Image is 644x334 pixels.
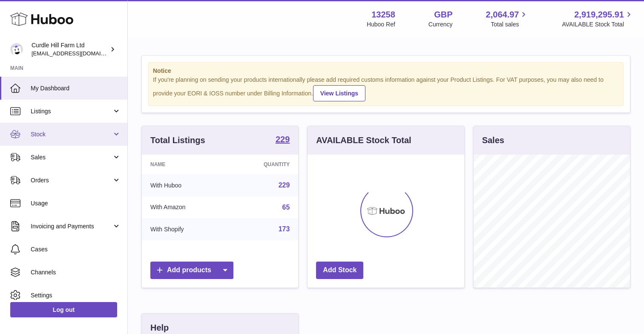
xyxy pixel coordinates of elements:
[371,9,395,20] strong: 13258
[142,196,227,219] td: With Amazon
[486,9,529,29] a: 2,064.97 Total sales
[142,174,227,196] td: With Huboo
[31,245,121,253] span: Cases
[562,20,634,29] span: AVAILABLE Stock Total
[276,135,290,145] a: 229
[31,268,121,276] span: Channels
[31,176,112,184] span: Orders
[31,130,112,138] span: Stock
[574,9,624,20] span: 2,919,295.91
[31,153,112,161] span: Sales
[153,67,619,75] strong: Notice
[491,20,529,29] span: Total sales
[153,76,619,101] div: If you're planning on sending your products internationally please add required customs informati...
[316,135,411,146] h3: AVAILABLE Stock Total
[434,9,452,20] strong: GBP
[10,43,23,56] img: will@diddlysquatfarmshop.com
[276,135,290,144] strong: 229
[562,9,634,29] a: 2,919,295.91 AVAILABLE Stock Total
[367,20,395,29] div: Huboo Ref
[282,204,290,211] a: 65
[31,199,121,207] span: Usage
[486,9,519,20] span: 2,064.97
[142,218,227,240] td: With Shopify
[482,135,504,146] h3: Sales
[279,225,290,233] a: 173
[150,322,169,334] h3: Help
[279,181,290,189] a: 229
[32,50,125,57] span: [EMAIL_ADDRESS][DOMAIN_NAME]
[10,302,117,317] a: Log out
[31,84,121,92] span: My Dashboard
[428,20,453,29] div: Currency
[31,107,112,115] span: Listings
[32,41,108,58] div: Curdle Hill Farm Ltd
[31,222,112,230] span: Invoicing and Payments
[31,291,121,299] span: Settings
[142,155,227,174] th: Name
[150,262,233,279] a: Add products
[150,135,205,146] h3: Total Listings
[313,85,365,101] a: View Listings
[316,262,363,279] a: Add Stock
[227,155,298,174] th: Quantity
